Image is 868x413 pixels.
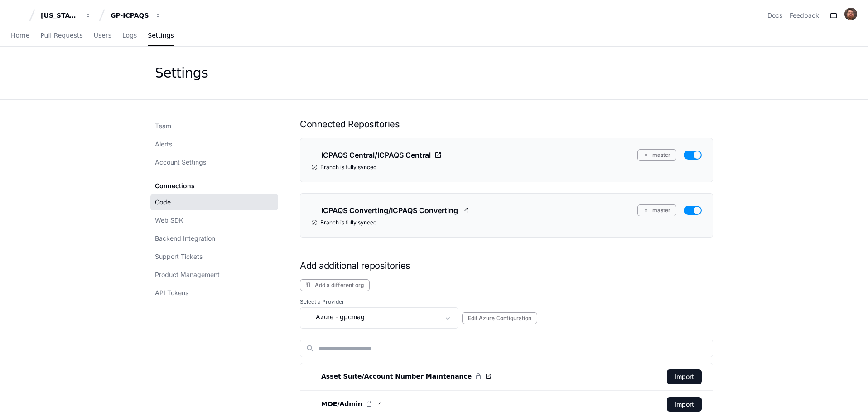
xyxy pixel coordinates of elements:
[306,311,440,322] div: Azure
[122,25,137,46] a: Logs
[150,154,278,170] a: Account Settings
[300,118,713,131] h1: Connected Repositories
[667,397,702,412] button: Import
[155,158,206,167] span: Account Settings
[40,25,82,46] a: Pull Requests
[150,248,278,265] a: Support Tickets
[155,252,203,261] span: Support Tickets
[155,270,220,279] span: Product Management
[321,205,458,216] span: ICPAQS Converting/ICPAQS Converting
[321,372,472,381] span: Asset Suite/Account Number Maintenance
[637,149,676,161] button: master
[839,383,863,408] iframe: Open customer support
[150,194,278,210] a: Code
[462,312,537,324] button: Edit Azure Configuration
[790,11,819,20] button: Feedback
[94,33,111,38] span: Users
[306,344,315,353] mat-icon: search
[148,25,174,46] a: Settings
[155,288,188,297] span: API Tokens
[41,11,80,20] div: [US_STATE] Pacific
[107,7,165,24] button: GP-ICPAQS
[667,369,702,384] button: Import
[122,33,137,38] span: Logs
[40,33,82,38] span: Pull Requests
[155,234,215,243] span: Backend Integration
[94,25,111,46] a: Users
[37,7,95,24] button: [US_STATE] Pacific
[311,164,702,171] div: Branch is fully synced
[300,259,713,272] h1: Add additional repositories
[637,204,676,216] button: master
[11,33,29,38] span: Home
[150,230,278,247] a: Backend Integration
[311,398,382,409] a: MOE/Admin
[321,399,362,408] span: MOE/Admin
[321,150,431,160] span: ICPAQS Central/ICPAQS Central
[300,279,370,291] button: Add a different org
[150,118,278,134] a: Team
[150,267,278,283] a: Product Management
[155,121,171,131] span: Team
[311,204,469,216] a: ICPAQS Converting/ICPAQS Converting
[155,198,171,207] span: Code
[844,8,857,20] img: avatar
[150,285,278,301] a: API Tokens
[150,136,278,152] a: Alerts
[311,219,702,226] div: Branch is fully synced
[767,11,782,20] a: Docs
[11,25,29,46] a: Home
[155,65,208,81] div: Settings
[300,298,713,306] label: Select a Provider
[155,216,183,225] span: Web SDK
[111,11,149,20] div: GP-ICPAQS
[311,371,492,382] a: Asset Suite/Account Number Maintenance
[335,312,365,321] span: - gpcmag
[148,33,174,38] span: Settings
[311,149,442,161] a: ICPAQS Central/ICPAQS Central
[155,140,172,149] span: Alerts
[150,212,278,228] a: Web SDK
